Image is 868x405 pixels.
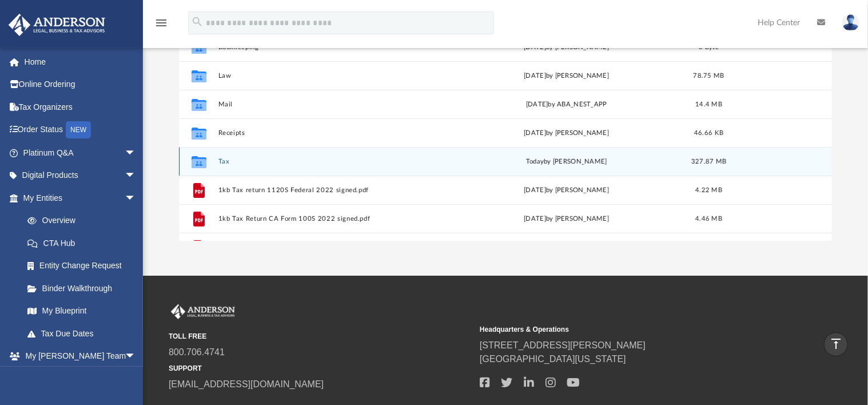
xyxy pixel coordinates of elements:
[480,324,783,335] small: Headquarters & Operations
[452,71,681,81] div: [DATE] by [PERSON_NAME]
[218,158,447,165] button: Tax
[218,186,447,194] button: 1kb Tax return 1120S Federal 2022 signed.pdf
[169,331,472,342] small: TOLL FREE
[218,129,447,137] button: Receipts
[824,332,848,356] a: vertical_align_top
[452,157,681,167] div: by [PERSON_NAME]
[191,15,204,28] i: search
[699,44,719,50] span: 0 Byte
[16,300,148,323] a: My Blueprint
[694,73,724,79] span: 78.75 MB
[125,164,148,188] span: arrow_drop_down
[452,128,681,138] div: [DATE] by [PERSON_NAME]
[8,50,153,73] a: Home
[526,158,544,165] span: today
[694,130,723,136] span: 46.66 KB
[125,141,148,165] span: arrow_drop_down
[66,121,91,138] div: NEW
[842,14,859,31] img: User Pic
[8,186,153,209] a: My Entitiesarrow_drop_down
[452,100,681,110] div: [DATE] by ABA_NEST_APP
[16,255,153,277] a: Entity Change Request
[218,72,447,80] button: Law
[169,347,225,357] a: 800.706.4741
[218,215,447,223] button: 1kb Tax Return CA Form 100S 2022 signed.pdf
[8,141,153,164] a: Platinum Q&Aarrow_drop_down
[695,101,722,108] span: 14.4 MB
[8,73,153,96] a: Online Ordering
[169,304,237,319] img: Anderson Advisors Platinum Portal
[691,158,726,165] span: 327.87 MB
[8,164,153,187] a: Digital Productsarrow_drop_down
[480,340,646,350] a: [STREET_ADDRESS][PERSON_NAME]
[695,216,722,222] span: 4.46 MB
[8,96,153,118] a: Tax Organizers
[695,187,722,193] span: 4.22 MB
[5,14,109,36] img: Anderson Advisors Platinum Portal
[125,186,148,210] span: arrow_drop_down
[169,363,472,374] small: SUPPORT
[452,214,681,224] div: [DATE] by [PERSON_NAME]
[218,101,447,108] button: Mail
[452,185,681,196] div: [DATE] by [PERSON_NAME]
[154,22,168,30] a: menu
[829,337,843,351] i: vertical_align_top
[16,232,153,255] a: CTA Hub
[16,322,153,345] a: Tax Due Dates
[8,118,153,142] a: Order StatusNEW
[480,354,626,364] a: [GEOGRAPHIC_DATA][US_STATE]
[16,277,153,300] a: Binder Walkthrough
[16,209,153,232] a: Overview
[8,345,148,368] a: My [PERSON_NAME] Teamarrow_drop_down
[125,345,148,368] span: arrow_drop_down
[179,4,832,241] div: grid
[169,379,324,389] a: [EMAIL_ADDRESS][DOMAIN_NAME]
[154,16,168,30] i: menu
